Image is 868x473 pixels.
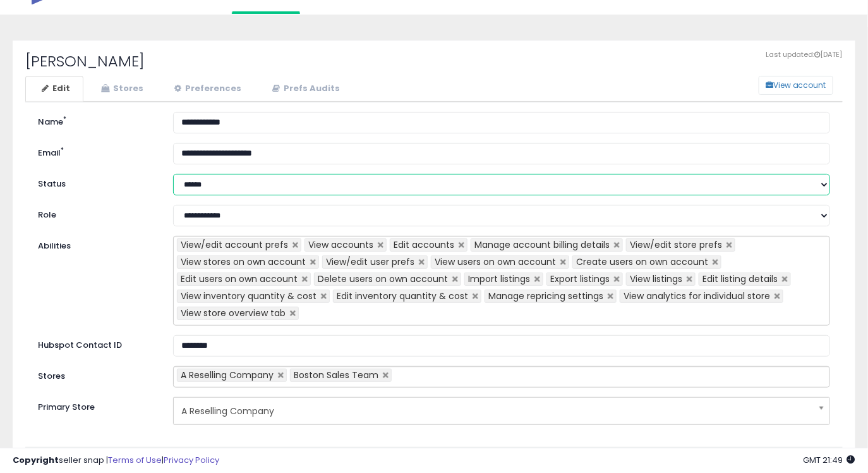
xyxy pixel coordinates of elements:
[488,290,603,302] span: Manage repricing settings
[326,255,414,268] span: View/edit user prefs
[28,143,164,159] label: Email
[294,369,378,381] span: Boston Sales Team
[630,238,722,251] span: View/edit store prefs
[318,273,448,285] span: Delete users on own account
[624,290,770,302] span: View analytics for individual store
[576,255,708,268] span: Create users on own account
[25,53,843,70] h2: [PERSON_NAME]
[181,369,274,381] span: A Reselling Company
[256,76,353,102] a: Prefs Audits
[749,76,768,95] a: View account
[181,307,286,319] span: View store overview tab
[337,290,468,302] span: Edit inventory quantity & cost
[181,238,288,251] span: View/edit account prefs
[630,273,682,285] span: View listings
[468,273,530,285] span: Import listings
[13,454,59,466] strong: Copyright
[13,455,219,467] div: seller snap | |
[28,335,164,352] label: Hubspot Contact ID
[181,290,316,302] span: View inventory quantity & cost
[181,400,805,422] span: A Reselling Company
[108,454,162,466] a: Terms of Use
[474,238,610,251] span: Manage account billing details
[28,397,164,414] label: Primary Store
[28,112,164,128] label: Name
[28,366,164,383] label: Stores
[394,238,454,251] span: Edit accounts
[25,76,83,102] a: Edit
[181,255,306,268] span: View stores on own account
[804,454,855,466] span: 2025-10-11 21:49 GMT
[435,255,556,268] span: View users on own account
[158,76,255,102] a: Preferences
[550,273,610,285] span: Export listings
[38,240,71,252] label: Abilities
[85,76,157,102] a: Stores
[766,50,843,60] span: Last updated: [DATE]
[28,174,164,190] label: Status
[28,205,164,221] label: Role
[164,454,219,466] a: Privacy Policy
[181,273,298,285] span: Edit users on own account
[759,76,833,95] button: View account
[702,273,778,285] span: Edit listing details
[308,238,373,251] span: View accounts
